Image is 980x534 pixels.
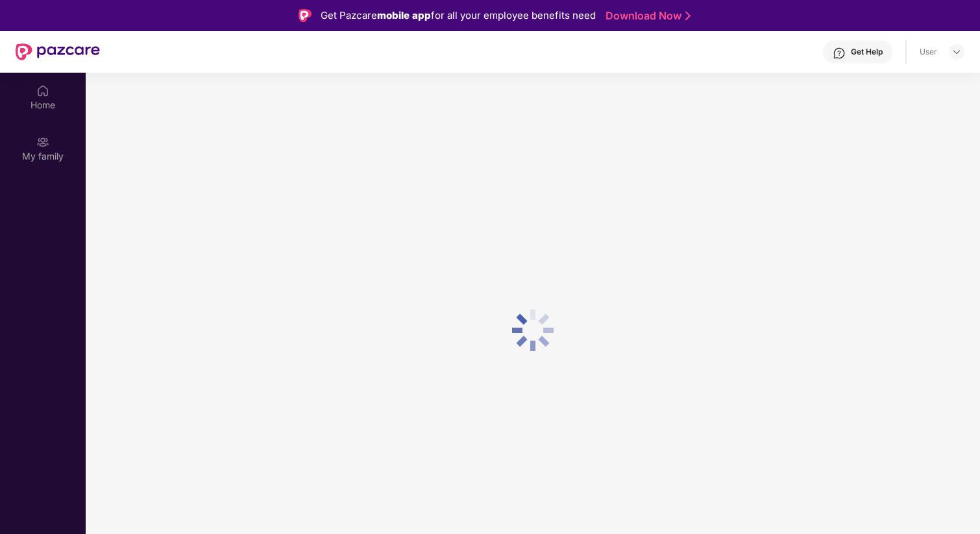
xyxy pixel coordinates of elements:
[377,9,431,21] strong: mobile app
[920,47,937,57] div: User
[685,9,691,23] img: Stroke
[851,47,883,57] div: Get Help
[951,47,962,57] img: svg+xml;base64,PHN2ZyBpZD0iRHJvcGRvd24tMzJ4MzIiIHhtbG5zPSJodHRwOi8vd3d3LnczLm9yZy8yMDAwL3N2ZyIgd2...
[833,47,846,60] img: svg+xml;base64,PHN2ZyBpZD0iSGVscC0zMngzMiIgeG1sbnM9Imh0dHA6Ly93d3cudzMub3JnLzIwMDAvc3ZnIiB3aWR0aD...
[36,136,49,149] img: svg+xml;base64,PHN2ZyB3aWR0aD0iMjAiIGhlaWdodD0iMjAiIHZpZXdCb3g9IjAgMCAyMCAyMCIgZmlsbD0ibm9uZSIgeG...
[321,8,596,23] div: Get Pazcare for all your employee benefits need
[299,9,312,22] img: Logo
[36,84,49,97] img: svg+xml;base64,PHN2ZyBpZD0iSG9tZSIgeG1sbnM9Imh0dHA6Ly93d3cudzMub3JnLzIwMDAvc3ZnIiB3aWR0aD0iMjAiIG...
[16,43,100,60] img: New Pazcare Logo
[606,9,687,23] a: Download Now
